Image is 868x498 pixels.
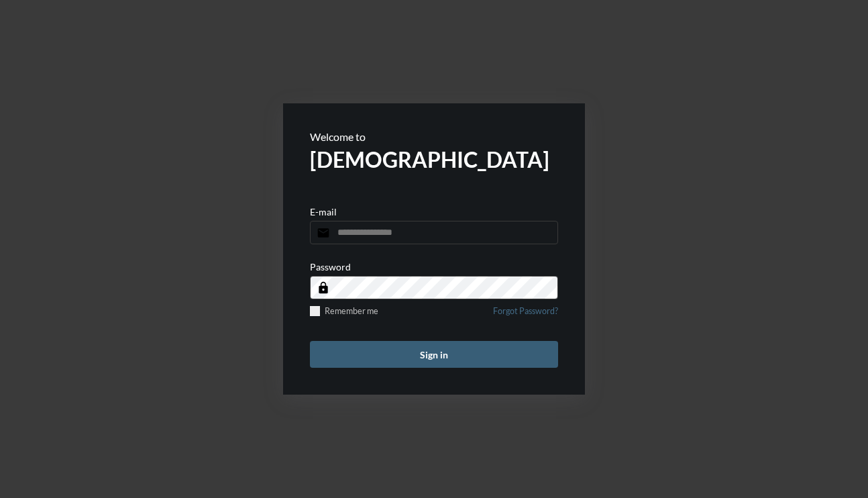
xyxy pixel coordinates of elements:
a: Forgot Password? [493,306,558,324]
p: Welcome to [310,130,558,143]
h2: [DEMOGRAPHIC_DATA] [310,146,558,172]
label: Remember me [310,306,378,316]
button: Sign in [310,341,558,368]
p: E-mail [310,206,337,217]
p: Password [310,261,351,272]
